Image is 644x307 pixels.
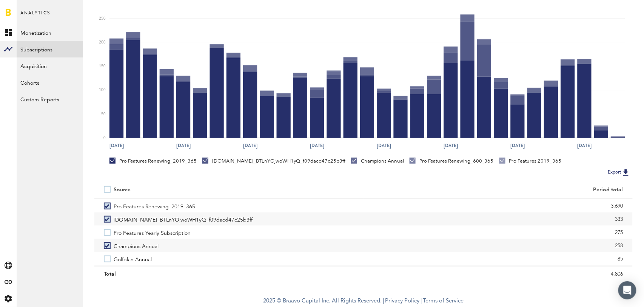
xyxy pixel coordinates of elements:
[17,24,83,41] a: Monetization
[202,158,345,164] div: [DOMAIN_NAME]_BTLnYOjwoWH1yQ_f09dacd47c25b3ff
[109,143,124,149] text: [DATE]
[114,226,191,239] span: Pro Features Yearly Subscription
[114,187,131,193] div: Source
[17,41,83,57] a: Subscriptions
[263,296,382,307] span: 2025 © Braavo Capital Inc. All Rights Reserved.
[243,143,257,149] text: [DATE]
[410,158,494,164] div: Pro Features Renewing_600_365
[606,167,633,177] button: Export
[99,64,106,68] text: 150
[373,187,623,193] div: Period total
[510,143,525,149] text: [DATE]
[17,91,83,107] a: Custom Reports
[373,240,623,251] div: 258
[373,227,623,238] div: 275
[104,268,354,280] div: Total
[618,281,636,299] div: Open Intercom Messenger
[109,158,197,164] div: Pro Features Renewing_2019_365
[351,158,404,164] div: Champions Annual
[17,74,83,91] a: Cohorts
[114,212,253,226] span: [DOMAIN_NAME]_BTLnYOjwoWH1yQ_f09dacd47c25b3ff
[114,252,152,265] span: Golfplan Annual
[114,199,195,212] span: Pro Features Renewing_2019_365
[101,112,106,116] text: 50
[103,136,106,140] text: 0
[114,239,159,252] span: Champions Annual
[373,268,623,280] div: 4,806
[310,143,324,149] text: [DATE]
[621,168,630,177] img: Export
[114,265,148,279] span: Classic Annual
[17,57,83,74] a: Acquisition
[373,214,623,225] div: 333
[499,158,562,164] div: Pro Features 2019_365
[373,200,623,212] div: 3,690
[176,143,191,149] text: [DATE]
[373,267,623,278] div: 47
[99,17,106,20] text: 250
[377,143,391,149] text: [DATE]
[385,298,420,304] a: Privacy Policy
[99,40,106,44] text: 200
[423,298,464,304] a: Terms of Service
[99,88,106,92] text: 100
[20,8,50,24] span: Analytics
[444,143,458,149] text: [DATE]
[16,5,43,12] span: Support
[577,143,592,149] text: [DATE]
[373,253,623,265] div: 85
